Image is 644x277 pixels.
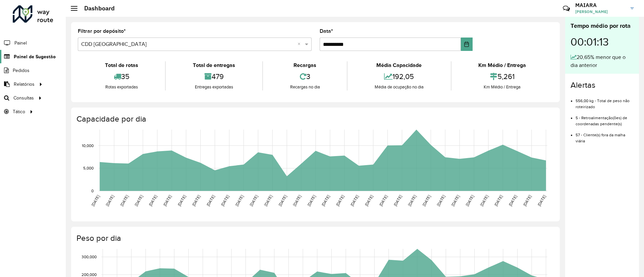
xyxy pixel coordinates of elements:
text: [DATE] [220,194,230,207]
text: [DATE] [450,194,460,207]
text: [DATE] [292,194,302,207]
text: [DATE] [91,194,100,207]
text: [DATE] [234,194,244,207]
span: Tático [13,108,25,115]
text: [DATE] [393,194,402,207]
div: 00:01:13 [571,30,634,53]
text: 5,000 [83,166,94,170]
text: [DATE] [278,194,287,207]
text: [DATE] [105,194,115,207]
text: [DATE] [249,194,259,207]
text: [DATE] [350,194,359,207]
label: Filtrar por depósito [78,27,126,35]
text: [DATE] [537,194,546,207]
h2: Dashboard [77,5,115,12]
text: [DATE] [119,194,129,207]
span: Painel [14,40,27,47]
text: 10,000 [82,143,94,148]
text: [DATE] [263,194,273,207]
text: [DATE] [191,194,201,207]
text: [DATE] [307,194,316,207]
span: Clear all [298,40,303,48]
text: [DATE] [479,194,489,207]
div: Entregas exportadas [167,84,260,90]
div: Recargas [265,61,345,69]
li: 556,00 kg - Total de peso não roteirizado [576,93,634,110]
div: Recargas no dia [265,84,345,90]
button: Choose Date [461,38,473,51]
h4: Alertas [571,80,634,90]
div: Total de entregas [167,61,260,69]
text: 0 [91,189,94,193]
text: [DATE] [436,194,446,207]
span: Consultas [13,94,34,101]
div: Rotas exportadas [79,84,163,90]
text: [DATE] [465,194,475,207]
div: 35 [79,69,163,84]
span: Painel de Sugestão [14,53,56,60]
span: Relatórios [14,81,35,88]
li: 57 - Cliente(s) fora da malha viária [576,127,634,144]
a: Contato Rápido [559,1,574,16]
label: Data [320,27,333,35]
h4: Capacidade por dia [76,114,553,124]
text: [DATE] [162,194,172,207]
text: [DATE] [493,194,503,207]
text: [DATE] [206,194,215,207]
text: [DATE] [177,194,186,207]
div: Km Médio / Entrega [453,84,551,90]
span: [PERSON_NAME] [575,9,626,15]
text: [DATE] [364,194,374,207]
h3: MAIARA [575,2,626,8]
div: Km Médio / Entrega [453,61,551,69]
text: [DATE] [422,194,431,207]
div: Total de rotas [79,61,163,69]
text: [DATE] [335,194,345,207]
span: Pedidos [13,67,30,74]
text: [DATE] [508,194,518,207]
text: [DATE] [321,194,330,207]
div: Média Capacidade [349,61,449,69]
text: [DATE] [407,194,417,207]
text: 300,000 [82,255,97,259]
div: Tempo médio por rota [571,21,634,30]
h4: Peso por dia [76,233,553,243]
div: 3 [265,69,345,84]
div: 192,05 [349,69,449,84]
text: 200,000 [82,272,97,277]
text: [DATE] [134,194,144,207]
div: 5,261 [453,69,551,84]
text: [DATE] [148,194,158,207]
div: 479 [167,69,260,84]
div: Média de ocupação no dia [349,84,449,90]
text: [DATE] [522,194,532,207]
text: [DATE] [378,194,388,207]
div: 20,65% menor que o dia anterior [571,53,634,69]
li: 5 - Retroalimentação(ões) de coordenadas pendente(s) [576,110,634,127]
